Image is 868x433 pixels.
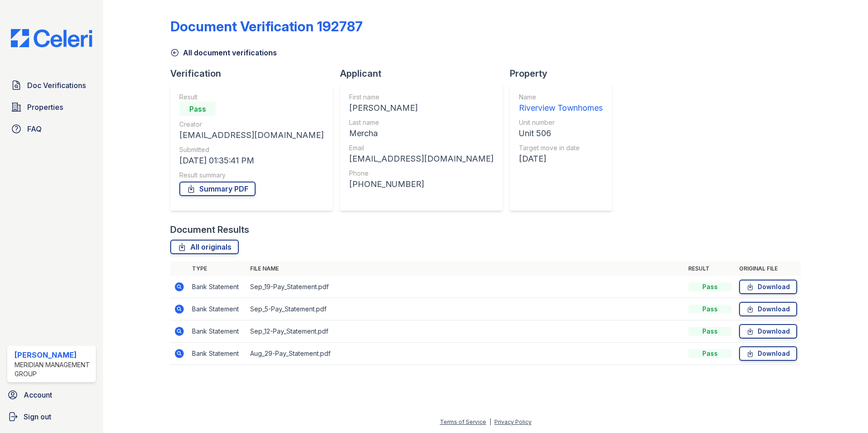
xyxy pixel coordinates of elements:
[4,386,99,404] a: Account
[4,408,99,426] a: Sign out
[349,118,493,127] div: Last name
[27,80,86,91] span: Doc Verifications
[510,67,619,80] div: Property
[188,343,247,365] td: Bank Statement
[188,320,247,343] td: Bank Statement
[7,76,96,94] a: Doc Verifications
[830,397,859,424] iframe: chat widget
[349,143,493,153] div: Email
[179,93,324,102] div: Result
[15,349,92,360] div: [PERSON_NAME]
[170,223,249,236] div: Document Results
[519,118,603,127] div: Unit number
[349,102,493,114] div: [PERSON_NAME]
[349,93,493,102] div: First name
[170,240,239,254] a: All originals
[7,98,96,116] a: Properties
[688,349,732,358] div: Pass
[739,324,797,339] a: Download
[7,120,96,138] a: FAQ
[688,282,732,291] div: Pass
[179,182,256,196] a: Summary PDF
[519,127,603,140] div: Unit 506
[440,418,486,425] a: Terms of Service
[188,261,247,276] th: Type
[735,261,801,276] th: Original file
[179,102,216,116] div: Pass
[685,261,735,276] th: Result
[24,389,52,400] span: Account
[247,320,685,343] td: Sep_12-Pay_Statement.pdf
[739,280,797,294] a: Download
[519,93,603,114] a: Name Riverview Townhomes
[519,153,603,165] div: [DATE]
[340,67,510,80] div: Applicant
[494,418,532,425] a: Privacy Policy
[349,127,493,140] div: Mercha
[519,102,603,114] div: Riverview Townhomes
[519,93,603,102] div: Name
[489,418,491,425] div: |
[688,305,732,314] div: Pass
[247,343,685,365] td: Aug_29-Pay_Statement.pdf
[179,171,324,180] div: Result summary
[247,298,685,320] td: Sep_5-Pay_Statement.pdf
[349,169,493,178] div: Phone
[349,178,493,191] div: [PHONE_NUMBER]
[179,120,324,129] div: Creator
[179,129,324,142] div: [EMAIL_ADDRESS][DOMAIN_NAME]
[519,143,603,153] div: Target move in date
[170,18,363,34] div: Document Verification 192787
[247,276,685,298] td: Sep_19-Pay_Statement.pdf
[739,302,797,316] a: Download
[179,154,324,167] div: [DATE] 01:35:41 PM
[188,276,247,298] td: Bank Statement
[170,67,340,80] div: Verification
[247,261,685,276] th: File name
[15,360,92,379] div: Meridian Management Group
[27,123,42,134] span: FAQ
[24,411,51,422] span: Sign out
[688,327,732,336] div: Pass
[188,298,247,320] td: Bank Statement
[170,47,277,58] a: All document verifications
[4,29,99,47] img: CE_Logo_Blue-a8612792a0a2168367f1c8372b55b34899dd931a85d93a1a3d3e32e68fde9ad4.png
[349,153,493,165] div: [EMAIL_ADDRESS][DOMAIN_NAME]
[739,346,797,361] a: Download
[27,102,63,113] span: Properties
[179,145,324,154] div: Submitted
